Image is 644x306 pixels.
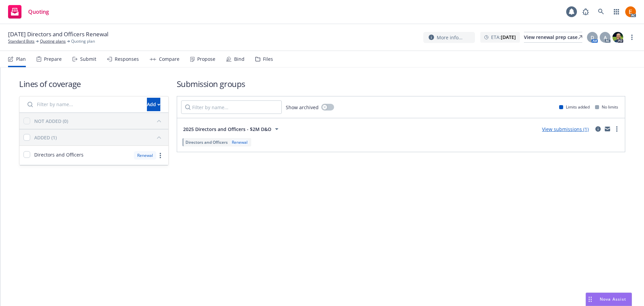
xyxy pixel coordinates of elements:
button: NOT ADDED (0) [34,116,164,126]
span: Quoting [28,9,49,14]
div: View renewal prep case [524,32,582,42]
img: photo [612,32,623,43]
strong: [DATE] [501,34,516,40]
input: Filter by name... [23,98,143,111]
h1: Lines of coverage [19,78,169,89]
span: [DATE] Directors and Officers Renewal [8,30,108,38]
span: ETA : [491,34,516,41]
span: Nova Assist [600,296,626,302]
div: ADDED (1) [34,134,57,141]
a: more [613,125,621,133]
div: Prepare [44,56,62,62]
div: Bind [234,56,245,62]
h1: Submission groups [177,78,625,89]
img: photo [625,6,636,17]
div: Drag to move [586,293,594,306]
div: NOT ADDED (0) [34,118,68,125]
div: Compare [159,56,179,62]
a: View renewal prep case [524,32,582,43]
button: ADDED (1) [34,132,164,143]
div: Plan [16,56,26,62]
a: mail [603,125,611,133]
span: Quoting plan [71,38,95,44]
div: Propose [197,56,215,62]
span: Directors and Officers [185,139,228,145]
a: Search [594,5,608,18]
a: Quoting [5,2,52,21]
div: Limits added [559,104,590,110]
span: More info... [437,34,463,41]
a: Standard Bots [8,38,35,44]
a: View submissions (1) [542,126,589,132]
a: Switch app [610,5,623,18]
a: Report a Bug [579,5,592,18]
button: Add [147,98,160,111]
div: Files [263,56,273,62]
button: 2025 Directors and Officers - $2M D&O [181,122,283,136]
div: Renewal [134,151,156,160]
span: D [591,34,594,41]
div: Add [147,98,160,111]
span: Show archived [286,104,319,111]
a: more [628,33,636,41]
span: A [604,34,607,41]
a: Quoting plans [40,38,66,44]
div: Renewal [230,139,249,145]
button: More info... [423,32,475,43]
button: Nova Assist [586,293,632,306]
span: Directors and Officers [34,151,84,158]
div: Responses [115,56,139,62]
div: No limits [595,104,618,110]
a: circleInformation [594,125,602,133]
a: more [156,151,164,160]
span: 2025 Directors and Officers - $2M D&O [183,126,271,133]
div: Submit [80,56,96,62]
input: Filter by name... [181,100,282,114]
